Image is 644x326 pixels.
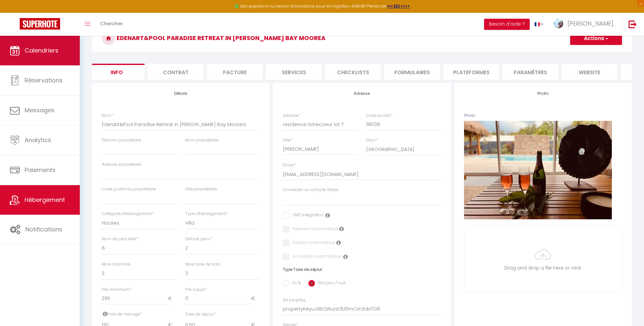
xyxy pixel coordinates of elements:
[283,137,293,143] label: Ville
[89,64,144,80] li: Info
[102,162,142,168] label: Adresse propriétaire
[283,297,306,303] label: SH propKey
[567,19,613,28] span: [PERSON_NAME]
[102,113,113,119] label: Nom
[443,64,499,80] li: Plateformes
[289,280,301,287] label: En %
[384,64,440,80] li: Formulaires
[102,186,156,192] label: Code postal du propriétaire
[95,13,128,36] a: Chercher
[283,91,441,96] h4: Adresse
[102,211,154,217] label: Catégorie d'hébergement
[464,113,476,119] label: Photo
[148,64,204,80] li: Contrat
[464,91,622,96] h4: Photo
[484,19,530,30] button: Besoin d'aide ?
[102,261,130,268] label: Nbre chambre
[366,113,392,119] label: Code postal
[207,64,263,80] li: Facture
[185,236,212,242] label: Default pers.
[102,137,141,143] label: Prénom propriétaire
[25,225,62,233] span: Notifications
[185,261,221,268] label: Nbre salle de bain
[185,287,207,293] label: Prix suppl
[289,240,335,247] label: Caution automatique
[283,162,296,168] label: Email
[25,166,56,174] span: Paiements
[315,280,345,287] label: Par pers / nuit
[102,236,138,242] label: Nom de pers MAX
[102,311,142,317] label: Frais de ménage
[100,20,123,27] span: Chercher
[185,186,217,192] label: Ville propriétaire
[25,46,58,54] span: Calendriers
[325,64,381,80] li: Checklists
[289,226,338,233] label: Paiement automatique
[102,91,260,96] h4: Détails
[387,3,410,9] a: >>> ICI <<<<
[548,13,622,36] a: ... [PERSON_NAME]
[251,293,260,305] span: €
[25,196,65,204] span: Hébergement
[502,64,558,80] li: Paramètres
[20,18,60,30] img: Super Booking
[25,136,51,144] span: Analytics
[185,137,219,143] label: Nom propriétaire
[562,64,617,80] li: website
[629,20,637,28] img: logout
[92,25,632,52] h3: EdenArt&Pool Paradise Retreat in [PERSON_NAME] Bay Moorea
[103,311,107,316] i: Frais de ménage
[25,106,55,114] span: Messages
[283,267,441,272] h6: Type Taxe de séjour
[185,311,215,317] label: Taxe de séjour
[553,19,563,29] img: ...
[283,113,300,119] label: Adresse
[266,64,322,80] li: Services
[283,187,339,193] label: Connecter un compte Stripe
[25,76,63,84] span: Réservations
[185,211,228,217] label: Type d'hébergement
[570,32,622,45] button: Actions
[102,287,131,293] label: Prix minimum
[168,293,177,305] span: €
[366,137,378,143] label: Pays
